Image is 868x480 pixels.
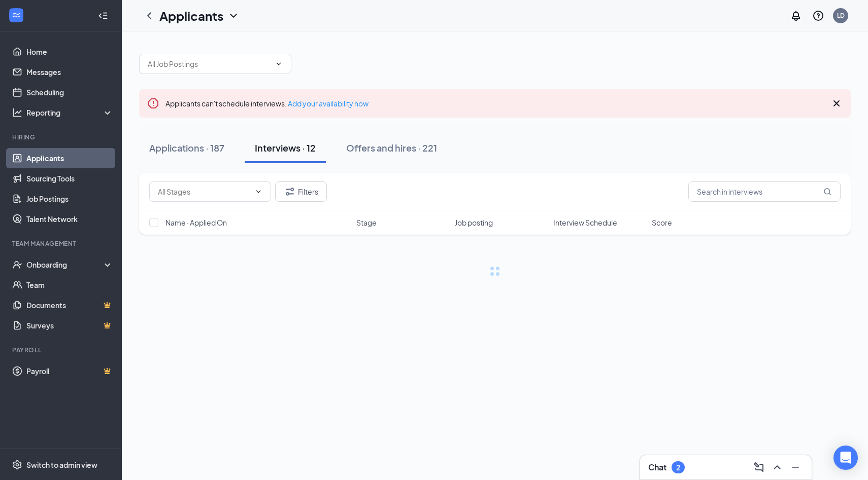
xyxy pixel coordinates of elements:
svg: ChevronDown [275,60,283,68]
span: Stage [356,217,377,228]
button: Filter Filters [275,181,327,202]
div: Reporting [26,107,114,118]
a: Job Postings [26,189,113,209]
div: LD [837,11,845,20]
div: Open Intercom Messenger [833,446,858,470]
a: Sourcing Tools [26,168,113,189]
a: Add your availability now [288,99,369,108]
input: All Stages [158,186,250,197]
a: Scheduling [26,82,113,102]
svg: ComposeMessage [753,461,765,473]
a: Talent Network [26,209,113,229]
div: Payroll [12,346,111,354]
div: Team Management [12,239,111,248]
a: DocumentsCrown [26,295,113,315]
svg: Filter [284,186,296,198]
svg: WorkstreamLogo [11,10,21,20]
div: Hiring [12,133,111,141]
a: SurveysCrown [26,315,113,336]
div: Switch to admin view [26,460,97,470]
div: 2 [676,463,680,472]
div: Offers and hires · 221 [346,141,437,154]
svg: Collapse [98,11,108,21]
h3: Chat [648,462,666,473]
svg: ChevronDown [254,188,262,196]
svg: Settings [12,460,22,470]
div: Onboarding [26,260,105,270]
a: PayrollCrown [26,361,113,381]
span: Name · Applied On [165,217,227,228]
button: ChevronUp [769,459,785,475]
svg: UserCheck [12,260,22,270]
svg: Error [147,97,159,109]
svg: ChevronUp [771,461,783,473]
svg: ChevronLeft [143,10,155,22]
button: ComposeMessage [751,459,767,475]
svg: Notifications [790,10,802,22]
svg: ChevronDown [227,10,240,22]
a: Team [26,275,113,295]
a: Applicants [26,148,113,168]
a: Home [26,42,113,62]
svg: Cross [830,97,843,109]
svg: Analysis [12,107,22,118]
button: Minimize [787,459,804,475]
span: Job posting [455,217,493,228]
span: Score [652,217,672,228]
input: All Job Postings [148,58,271,69]
h1: Applicants [159,7,223,24]
span: Interview Schedule [553,217,617,228]
a: Messages [26,62,113,82]
input: Search in interviews [688,181,841,202]
svg: Minimize [789,461,802,473]
span: Applicants can't schedule interviews. [165,99,369,108]
div: Applications · 187 [149,141,224,154]
div: Interviews · 12 [255,141,316,154]
svg: MagnifyingGlass [823,188,831,196]
svg: QuestionInfo [812,10,824,22]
